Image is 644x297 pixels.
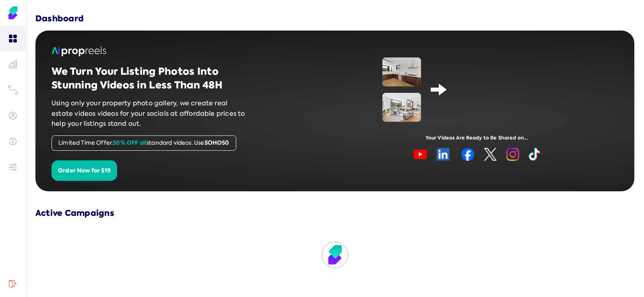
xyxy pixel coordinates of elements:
span: 50% OFF all [113,139,147,147]
h3: Active Campaigns [35,207,634,219]
h2: We Turn Your Listing Photos Into Stunning Videos in Less Than 48H [52,65,249,92]
p: Using only your property photo gallery, we create real estate videos videos for your socials at a... [52,98,249,129]
div: Limited Time Offer. standard videos. Use [52,135,236,151]
img: image [413,148,540,161]
img: image [382,57,421,86]
button: Order Now for $19 [52,160,117,181]
img: image [382,93,421,122]
img: Loading... [326,246,344,264]
img: Soho Agent Portal Home [6,6,19,19]
a: Order Now for $19 [52,166,117,174]
div: Your Videos Are Ready to Be Shared on... [335,135,618,141]
h3: Dashboard [35,13,84,24]
iframe: Demo [456,57,571,122]
span: SOHO50 [204,139,229,147]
